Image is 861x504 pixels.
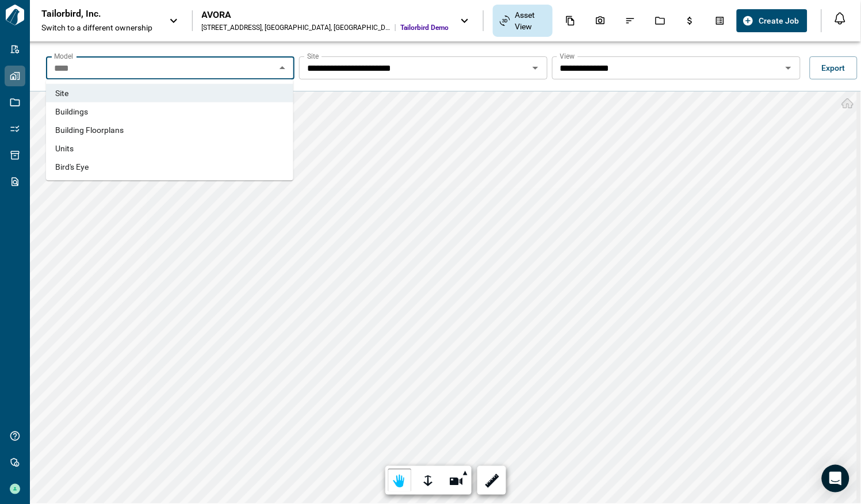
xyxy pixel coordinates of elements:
[560,51,575,61] label: View
[202,23,391,32] div: [STREET_ADDRESS] , [GEOGRAPHIC_DATA] , [GEOGRAPHIC_DATA]
[55,87,68,99] span: Site
[400,23,449,32] span: Tailorbird Demo
[558,11,583,30] div: Documents
[493,5,553,37] div: Asset View
[588,11,613,30] div: Photos
[515,9,546,32] span: Asset View
[759,15,799,26] span: Create Job
[822,62,845,74] span: Export
[55,124,124,136] span: Building Floorplans
[831,9,849,28] button: Open notification feed
[202,9,449,21] div: AVORA
[737,9,808,32] button: Create Job
[708,11,732,30] div: Takeoff Center
[274,60,290,76] button: Close
[780,60,797,76] button: Open
[55,106,88,117] span: Buildings
[54,51,73,61] label: Model
[678,11,702,30] div: Budgets
[41,22,158,33] span: Switch to a different ownership
[41,8,145,20] p: Tailorbird, Inc.
[810,56,858,79] button: Export
[822,465,849,492] div: Open Intercom Messenger
[307,51,319,61] label: Site
[55,143,74,154] span: Units
[648,11,672,30] div: Jobs
[527,60,544,76] button: Open
[55,161,89,173] span: Bird's Eye
[618,11,642,30] div: Issues & Info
